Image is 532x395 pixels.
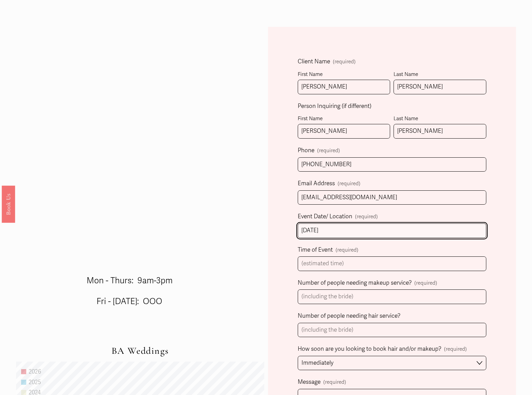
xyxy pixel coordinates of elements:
span: Number of people needing hair service? [298,311,400,321]
span: (required) [323,378,346,387]
span: (required) [444,345,467,354]
span: Message [298,377,321,388]
span: (required) [317,148,340,153]
input: (including the bride) [298,289,486,304]
span: Phone [298,145,314,156]
span: (required) [333,59,356,64]
input: (estimated time) [298,256,486,271]
span: (required) [338,179,360,188]
span: (required) [414,279,437,288]
span: Person Inquiring (if different) [298,101,371,112]
select: How soon are you looking to book hair and/or makeup? [298,356,486,370]
div: Last Name [394,114,486,124]
div: Last Name [394,70,486,80]
span: (required) [355,212,378,221]
input: (including the bride) [298,323,486,337]
span: Event Date/ Location [298,211,352,222]
h2: BA Weddings [16,345,264,357]
span: Mon - Thurs: 9am-3pm [87,275,173,286]
span: Number of people needing makeup service? [298,278,412,288]
span: Time of Event [298,245,333,255]
a: Book Us [2,186,15,223]
span: Fri - [DATE]: OOO [97,296,162,306]
span: Email Address [298,178,335,189]
span: How soon are you looking to book hair and/or makeup? [298,344,441,354]
div: First Name [298,70,390,80]
div: First Name [298,114,390,124]
span: Client Name [298,57,330,67]
span: (required) [336,246,358,255]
